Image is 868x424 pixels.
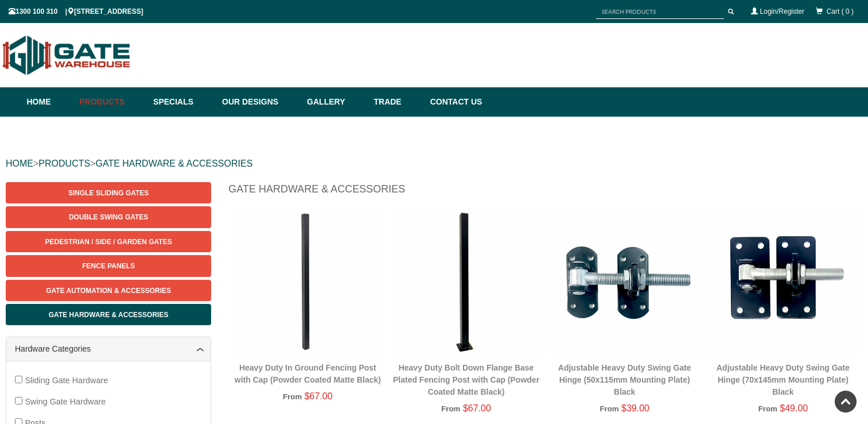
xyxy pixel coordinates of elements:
[216,87,301,117] a: Our Designs
[27,87,74,117] a: Home
[425,87,482,117] a: Contact Us
[758,404,777,413] span: From
[235,363,381,384] a: Heavy Duty In Ground Fencing Post with Cap (Powder Coated Matte Black)
[6,255,211,276] a: Fence Panels
[46,287,171,295] span: Gate Automation & Accessories
[9,7,143,16] span: 1300 100 310 | [STREET_ADDRESS]
[25,397,106,406] span: Swing Gate Hardware
[600,404,618,413] span: From
[68,189,149,197] span: Single Sliding Gates
[368,87,424,117] a: Trade
[74,87,148,117] a: Products
[6,159,33,168] a: HOME
[6,304,211,325] a: Gate Hardware & Accessories
[25,376,108,385] span: Sliding Gate Hardware
[827,7,854,16] span: Cart ( 0 )
[596,5,724,19] input: SEARCH PRODUCTS
[228,182,862,202] h1: Gate Hardware & Accessories
[95,159,252,168] a: GATE HARDWARE & ACCESSORIES
[15,343,202,355] a: Hardware Categories
[147,87,216,117] a: Specials
[463,403,491,413] span: $67.00
[6,231,211,252] a: Pedestrian / Side / Garden Gates
[707,348,868,384] iframe: LiveChat chat widget
[393,363,539,396] a: Heavy Duty Bolt Down Flange Base Plated Fencing Post with Cap (Powder Coated Matte Black)
[69,213,148,221] span: Double Swing Gates
[6,280,211,301] a: Gate Automation & Accessories
[38,159,90,168] a: PRODUCTS
[551,208,698,355] img: Adjustable Heavy Duty Swing Gate Hinge (50x115mm Mounting Plate) - Black - Gate Warehouse
[6,145,862,182] div: > >
[558,363,691,396] a: Adjustable Heavy Duty Swing Gate Hinge (50x115mm Mounting Plate)Black
[6,206,211,228] a: Double Swing Gates
[301,87,368,117] a: Gallery
[780,403,808,413] span: $49.00
[441,404,460,413] span: From
[45,238,172,246] span: Pedestrian / Side / Garden Gates
[392,208,539,355] img: Heavy Duty Bolt Down Flange Base Plated Fencing Post with Cap (Powder Coated Matte Black) - Gate ...
[710,208,857,355] img: Adjustable Heavy Duty Swing Gate Hinge (70x145mm Mounting Plate) - Black - Gate Warehouse
[82,262,135,270] span: Fence Panels
[305,391,333,401] span: $67.00
[760,7,804,16] a: Login/Register
[621,403,649,413] span: $39.00
[234,208,381,355] img: Heavy Duty In Ground Fencing Post with Cap (Powder Coated Matte Black) - Gate Warehouse
[283,392,302,401] span: From
[6,182,211,203] a: Single Sliding Gates
[49,311,169,319] span: Gate Hardware & Accessories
